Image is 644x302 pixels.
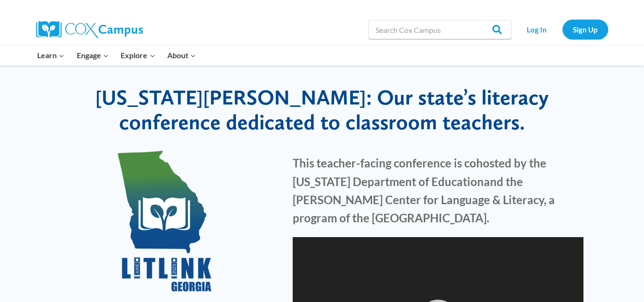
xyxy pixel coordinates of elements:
[293,175,555,225] strong: and the [PERSON_NAME] Center for Language & Literacy, a program of the [GEOGRAPHIC_DATA].
[293,156,546,188] strong: This teacher-facing conference is cohosted by the [US_STATE] Department of Education
[516,20,558,39] a: Log In
[36,21,143,38] img: Cox Campus
[562,20,608,39] a: Sign Up
[31,45,202,65] nav: Primary Navigation
[115,149,213,292] img: LitLink25-Logo_Vertical_color_xp
[121,49,155,62] span: Explore
[37,49,64,62] span: Learn
[95,84,549,135] span: [US_STATE][PERSON_NAME]: Our state’s literacy conference dedicated to classroom teachers.
[368,20,511,39] input: Search Cox Campus
[516,20,608,39] nav: Secondary Navigation
[167,49,196,62] span: About
[77,49,109,62] span: Engage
